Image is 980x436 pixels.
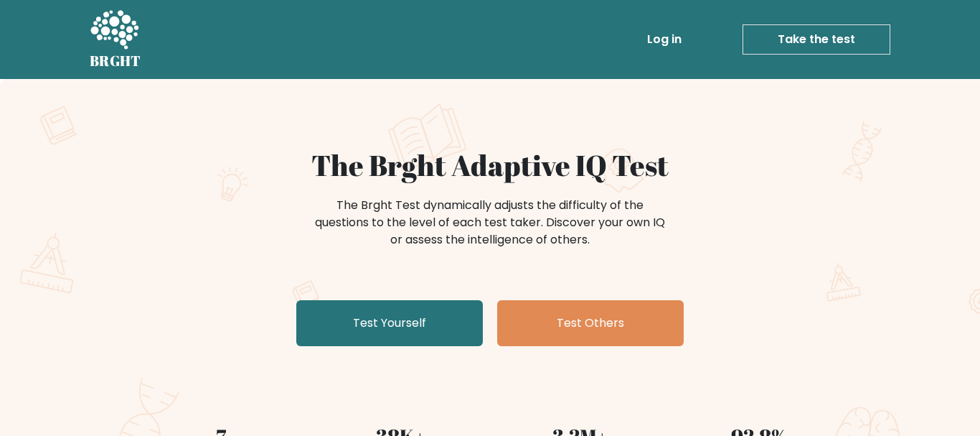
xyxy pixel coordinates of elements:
a: Log in [641,25,687,54]
h5: BRGHT [90,52,141,70]
a: Take the test [743,24,890,55]
a: Test Yourself [296,300,483,346]
h1: The Brght Adaptive IQ Test [140,148,840,182]
a: BRGHT [90,6,141,73]
div: The Brght Test dynamically adjusts the difficulty of the questions to the level of each test take... [311,197,669,249]
a: Test Others [497,300,684,346]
